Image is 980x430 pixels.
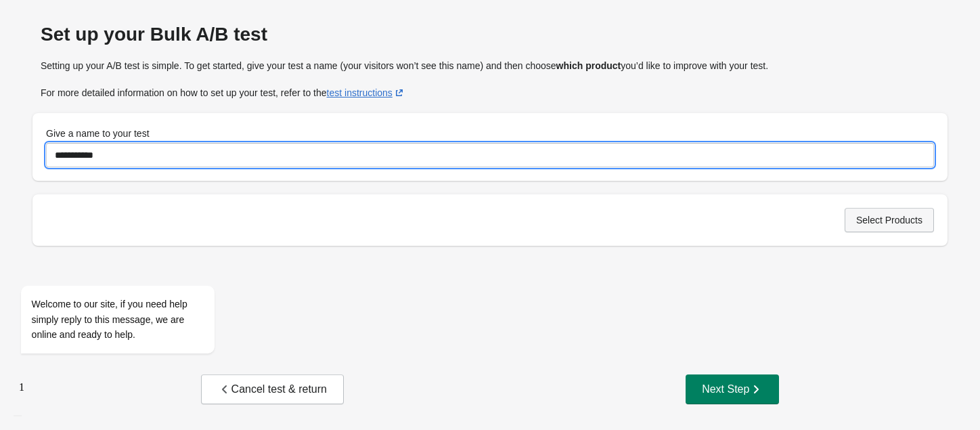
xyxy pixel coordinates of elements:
button: Next Step [686,374,779,404]
div: Next Step [702,383,763,396]
label: Give a name to your test [46,127,150,140]
p: For more detailed information on how to set up your test, refer to the [41,86,939,100]
span: Select Products [856,215,922,225]
p: Setting up your A/B test is simple. To get started, give your test a name (your visitors won’t se... [41,59,939,72]
a: test instructions [327,87,406,98]
iframe: chat widget [14,376,57,416]
button: Cancel test & return [201,374,344,404]
div: Cancel test & return [218,383,327,396]
iframe: chat widget [14,163,257,369]
strong: which product [556,60,621,71]
button: Select Products [845,208,934,232]
div: Set up your Bulk A/B test [41,24,939,45]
